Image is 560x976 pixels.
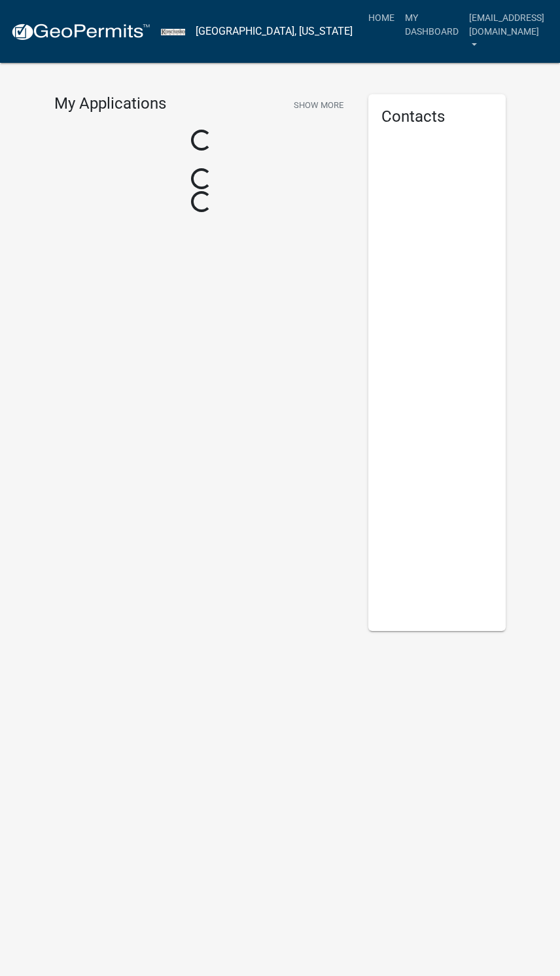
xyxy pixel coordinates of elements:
img: Kosciusko County, Indiana [161,29,185,35]
h4: My Applications [54,94,166,114]
a: [EMAIL_ADDRESS][DOMAIN_NAME] [464,5,550,58]
a: Home [363,5,400,30]
a: [GEOGRAPHIC_DATA], [US_STATE] [196,20,353,43]
h5: Contacts [381,107,493,126]
a: My Dashboard [400,5,464,44]
button: Show More [289,94,349,116]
